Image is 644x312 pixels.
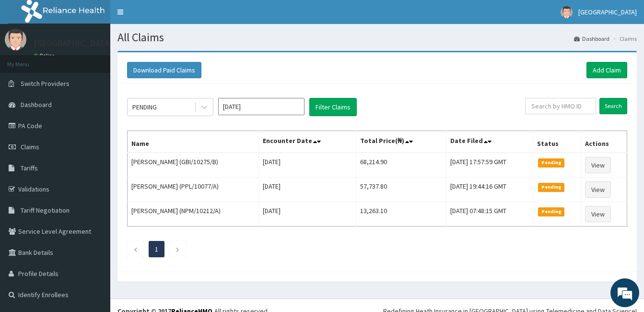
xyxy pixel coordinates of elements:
th: Actions [581,131,627,153]
a: Add Claim [586,62,627,78]
div: PENDING [132,102,157,112]
td: [DATE] 19:44:16 GMT [446,178,533,202]
a: Previous page [133,245,138,253]
td: [DATE] 07:48:15 GMT [446,202,533,227]
th: Status [533,131,581,153]
td: [DATE] [259,178,356,202]
td: [PERSON_NAME] (NPM/10212/A) [128,202,259,227]
button: Filter Claims [309,98,357,116]
span: Pending [538,183,564,192]
span: Pending [538,158,564,167]
span: Dashboard [21,100,52,109]
span: Tariff Negotiation [21,206,70,215]
td: [DATE] [259,202,356,227]
td: [DATE] 17:57:59 GMT [446,153,533,178]
td: 13,263.10 [356,202,446,227]
input: Select Month and Year [218,98,304,115]
input: Search [599,98,627,114]
span: Claims [21,143,39,151]
th: Name [128,131,259,153]
img: User Image [5,29,26,50]
th: Total Price(₦) [356,131,446,153]
span: Switch Providers [21,79,70,88]
input: Search by HMO ID [525,98,596,114]
th: Date Filed [446,131,533,153]
td: 68,214.90 [356,153,446,178]
td: 57,737.80 [356,178,446,202]
button: Download Paid Claims [127,62,201,78]
span: [GEOGRAPHIC_DATA] [578,8,637,16]
th: Encounter Date [259,131,356,153]
td: [PERSON_NAME] (GBI/10275/B) [128,153,259,178]
img: User Image [561,6,573,18]
td: [PERSON_NAME] (PPL/10077/A) [128,178,259,202]
p: [GEOGRAPHIC_DATA] [34,39,113,48]
h1: All Claims [117,31,637,44]
td: [DATE] [259,153,356,178]
a: Online [34,52,57,59]
span: Tariffs [21,164,38,172]
a: View [585,157,611,173]
span: Pending [538,207,564,216]
a: Dashboard [574,35,609,43]
a: View [585,206,611,222]
li: Claims [610,35,637,43]
a: Page 1 is your current page [155,245,158,253]
a: Next page [176,245,180,253]
a: View [585,181,611,198]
